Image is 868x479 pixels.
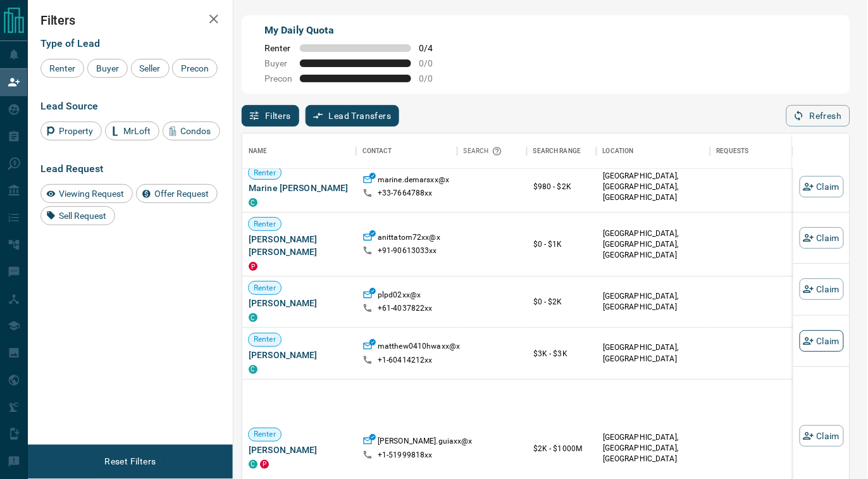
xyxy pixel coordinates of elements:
[800,279,844,301] button: Claim
[260,460,269,469] div: property.ca
[378,437,473,450] p: [PERSON_NAME].guiaxx@x
[800,176,844,197] button: Claim
[378,290,421,303] p: plpd02xx@x
[40,100,98,112] span: Lead Source
[533,348,590,359] p: $3K - $3K
[800,330,844,352] button: Claim
[249,283,281,294] span: Renter
[177,126,216,136] span: Condos
[249,219,281,230] span: Renter
[603,171,704,203] p: [GEOGRAPHIC_DATA], [GEOGRAPHIC_DATA], [GEOGRAPHIC_DATA]
[419,43,447,53] span: 0 / 4
[119,126,155,136] span: MrLoft
[249,444,350,456] span: [PERSON_NAME]
[264,23,447,38] p: My Daily Quota
[249,168,281,178] span: Renter
[135,63,165,73] span: Seller
[150,189,213,199] span: Offer Request
[597,134,710,169] div: Location
[163,121,220,140] div: Condos
[54,189,128,199] span: Viewing Request
[242,134,356,169] div: Name
[40,59,84,78] div: Renter
[249,297,350,310] span: [PERSON_NAME]
[96,451,164,473] button: Reset Filters
[249,134,268,169] div: Name
[40,163,103,175] span: Lead Request
[717,134,749,169] div: Requests
[172,59,218,78] div: Precon
[45,63,80,73] span: Renter
[249,182,350,194] span: Marine [PERSON_NAME]
[264,58,292,68] span: Buyer
[306,105,400,127] button: Lead Transfers
[419,73,447,84] span: 0 / 0
[603,134,634,169] div: Location
[249,198,257,207] div: condos.ca
[378,355,433,366] p: +1- 60414212xx
[264,73,292,84] span: Precon
[533,239,590,250] p: $0 - $1K
[54,126,97,136] span: Property
[533,134,581,169] div: Search Range
[177,63,213,73] span: Precon
[603,291,704,313] p: [GEOGRAPHIC_DATA], [GEOGRAPHIC_DATA]
[603,342,704,364] p: [GEOGRAPHIC_DATA], [GEOGRAPHIC_DATA]
[249,460,257,469] div: condos.ca
[363,134,392,169] div: Contact
[249,334,281,345] span: Renter
[249,349,350,361] span: [PERSON_NAME]
[603,228,704,261] p: [GEOGRAPHIC_DATA], [GEOGRAPHIC_DATA], [GEOGRAPHIC_DATA]
[800,425,844,447] button: Claim
[786,105,850,127] button: Refresh
[54,211,111,221] span: Sell Request
[378,175,449,188] p: marine.demarsxx@x
[105,121,159,140] div: MrLoft
[40,206,115,225] div: Sell Request
[378,450,433,461] p: +1- 51999818xx
[527,134,597,169] div: Search Range
[464,134,505,169] div: Search
[249,365,257,374] div: condos.ca
[378,188,433,199] p: +33- 7664788xx
[136,184,218,203] div: Offer Request
[40,184,133,203] div: Viewing Request
[533,297,590,308] p: $0 - $2K
[40,13,220,28] h2: Filters
[131,59,170,78] div: Seller
[419,58,447,68] span: 0 / 0
[242,105,299,127] button: Filters
[378,341,460,354] p: matthew0410hwaxx@x
[378,246,437,256] p: +91- 90613033xx
[249,233,350,258] span: [PERSON_NAME] [PERSON_NAME]
[533,181,590,192] p: $980 - $2K
[710,134,824,169] div: Requests
[249,429,281,440] span: Renter
[378,232,440,246] p: anittatom72xx@x
[378,304,433,314] p: +61- 4037822xx
[533,443,590,454] p: $2K - $1000M
[249,314,257,323] div: condos.ca
[40,121,102,140] div: Property
[356,134,457,169] div: Contact
[92,63,123,73] span: Buyer
[249,262,257,271] div: property.ca
[603,432,704,464] p: [GEOGRAPHIC_DATA], [GEOGRAPHIC_DATA], [GEOGRAPHIC_DATA]
[800,227,844,249] button: Claim
[40,37,100,49] span: Type of Lead
[87,59,128,78] div: Buyer
[264,43,292,53] span: Renter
